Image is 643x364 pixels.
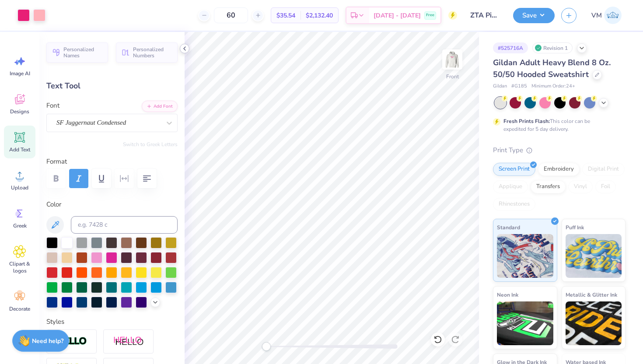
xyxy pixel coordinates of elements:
[538,163,580,176] div: Embroidery
[587,7,626,24] a: VM
[582,163,625,176] div: Digital Print
[497,301,553,345] img: Neon Ink
[374,11,421,20] span: [DATE] - [DATE]
[604,7,622,24] img: Victoria Major
[142,101,178,112] button: Add Font
[531,180,566,193] div: Transfers
[214,7,248,23] input: – –
[497,234,553,278] img: Standard
[493,198,535,211] div: Rhinestones
[503,117,611,133] div: This color can be expedited for 5 day delivery.
[13,222,27,229] span: Greek
[10,70,30,77] span: Image AI
[113,336,144,347] img: Shadow
[116,42,178,63] button: Personalized Numbers
[493,42,528,53] div: # 525716A
[276,11,295,20] span: $35.54
[497,290,518,299] span: Neon Ink
[493,57,611,80] span: Gildan Adult Heavy Blend 8 Oz. 50/50 Hooded Sweatshirt
[497,223,520,232] span: Standard
[591,10,602,21] span: VM
[493,145,626,155] div: Print Type
[123,141,178,148] button: Switch to Greek Letters
[46,80,178,92] div: Text Tool
[511,83,527,90] span: # G185
[71,216,178,234] input: e.g. 7428 c
[493,180,528,193] div: Applique
[595,180,616,193] div: Foil
[566,301,622,345] img: Metallic & Glitter Ink
[133,46,172,59] span: Personalized Numbers
[566,290,617,299] span: Metallic & Glitter Ink
[5,260,34,274] span: Clipart & logos
[32,337,63,345] strong: Need help?
[63,46,103,59] span: Personalized Names
[513,8,555,23] button: Save
[262,342,271,351] div: Accessibility label
[444,51,461,68] img: Front
[46,157,178,167] label: Format
[503,118,550,125] strong: Fresh Prints Flash:
[426,12,434,18] span: Free
[532,42,573,53] div: Revision 1
[56,336,87,346] img: Stroke
[568,180,593,193] div: Vinyl
[566,234,622,278] img: Puff Ink
[566,223,584,232] span: Puff Ink
[493,83,507,90] span: Gildan
[464,7,507,24] input: Untitled Design
[46,317,64,327] label: Styles
[446,73,459,80] div: Front
[531,83,575,90] span: Minimum Order: 24 +
[46,42,108,63] button: Personalized Names
[493,163,535,176] div: Screen Print
[9,305,30,312] span: Decorate
[46,101,59,111] label: Font
[11,184,28,191] span: Upload
[306,11,333,20] span: $2,132.40
[10,108,29,115] span: Designs
[9,146,30,153] span: Add Text
[46,199,178,210] label: Color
